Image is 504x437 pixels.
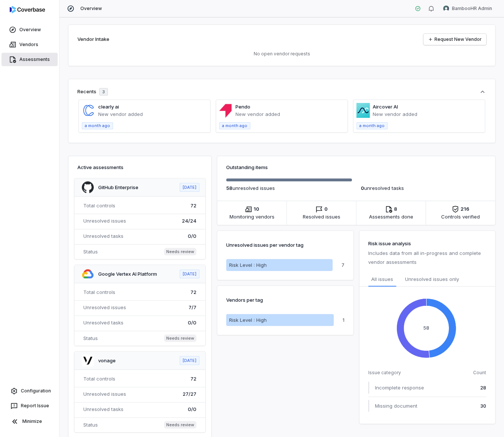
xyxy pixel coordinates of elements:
p: Risk Level : High [229,261,267,269]
span: Incomplete response [375,384,424,391]
h3: Risk issue analysis [368,240,487,247]
a: Pendo [235,104,250,110]
p: Includes data from all in-progress and complete vendor assessments [368,249,487,266]
button: Recents3 [77,88,486,96]
a: Request New Vendor [423,34,486,45]
span: 58 [226,185,232,191]
a: Overview [1,23,58,36]
span: Overview [80,6,102,12]
p: 1 [343,318,344,323]
p: 7 [341,263,344,268]
span: 3 [102,89,105,95]
a: GitHub Enterprise [98,184,138,190]
span: 28 [480,384,486,391]
p: Unresolved issues per vendor tag [226,240,304,250]
button: Report Issue [3,399,56,412]
span: 10 [254,205,259,213]
h3: Outstanding items [226,164,486,171]
p: Vendors per tag [226,295,263,305]
span: Unresolved issues only [405,275,459,284]
span: 0 [361,185,364,191]
span: Controls verified [441,213,480,220]
span: Resolved issues [303,213,340,220]
div: Recents [77,88,108,96]
a: Google Vertex AI Platform [98,271,157,277]
span: 8 [394,205,397,213]
a: Configuration [3,384,56,398]
a: vonage [98,357,116,363]
span: 216 [460,205,469,213]
span: Monitoring vendors [229,213,275,220]
p: Risk Level : High [229,316,267,324]
h3: Active assessments [77,164,202,171]
span: 30 [480,402,486,410]
h2: Vendor Intake [77,36,109,43]
span: Missing document [375,402,417,410]
img: logo-D7KZi-bG.svg [10,6,45,13]
a: clearly ai [98,104,119,110]
a: Aircover AI [373,104,398,110]
p: unresolved issue s [226,184,352,192]
span: BambooHR Admin [452,6,492,12]
a: Vendors [1,38,58,51]
a: Assessments [1,53,58,66]
img: BambooHR Admin avatar [443,6,449,12]
span: All issues [371,275,393,283]
span: Count [473,370,486,376]
button: Minimize [3,414,56,429]
p: unresolved task s [361,184,487,192]
button: BambooHR Admin avatarBambooHR Admin [439,3,497,14]
span: 0 [324,205,328,213]
text: 58 [423,325,429,331]
span: Assessments done [369,213,413,220]
p: No open vendor requests [77,51,486,57]
span: Issue category [368,370,401,376]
